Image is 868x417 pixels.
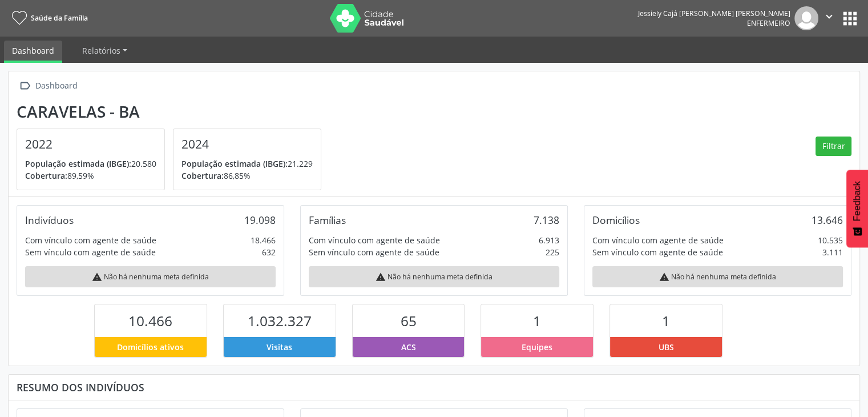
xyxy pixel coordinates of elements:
h4: 2024 [181,137,313,151]
a: Dashboard [4,41,62,63]
span: ACS [401,341,416,353]
span: Enfermeiro [747,18,790,28]
span: Cobertura: [181,170,224,181]
i: warning [659,272,669,282]
button: Feedback - Mostrar pesquisa [846,170,868,247]
div: Não há nenhuma meta definida [25,266,276,287]
p: 89,59% [25,170,156,182]
span: 10.466 [128,311,172,330]
div: 225 [546,246,559,258]
div: Indivíduos [25,214,74,226]
button: apps [840,9,860,29]
i:  [823,10,835,23]
span: 1 [662,311,670,330]
a: Relatórios [74,41,135,61]
div: Com vínculo com agente de saúde [592,234,724,246]
span: População estimada (IBGE): [181,158,288,169]
span: Domicílios ativos [117,341,184,353]
div: 7.138 [534,214,559,226]
span: 1.032.327 [248,311,312,330]
div: Não há nenhuma meta definida [592,266,843,287]
span: Feedback [852,181,862,221]
span: Visitas [267,341,292,353]
div: 13.646 [812,214,843,226]
div: 6.913 [539,234,559,246]
span: Relatórios [82,45,120,56]
div: Caravelas - BA [17,102,329,121]
p: 86,85% [181,170,313,182]
span: 1 [533,311,541,330]
div: Dashboard [33,78,79,94]
p: 21.229 [181,158,313,170]
span: Equipes [522,341,552,353]
div: Famílias [309,214,346,226]
i:  [17,78,33,94]
div: Com vínculo com agente de saúde [25,234,156,246]
p: 20.580 [25,158,156,170]
i: warning [376,272,386,282]
div: Sem vínculo com agente de saúde [25,246,156,258]
span: Saúde da Família [31,13,88,23]
a: Saúde da Família [8,9,88,27]
div: Domicílios [592,214,640,226]
span: Cobertura: [25,170,67,181]
button: Filtrar [815,137,851,156]
div: 18.466 [251,234,276,246]
div: 632 [262,246,276,258]
span: 65 [401,311,417,330]
span: População estimada (IBGE): [25,158,131,169]
div: 3.111 [822,246,843,258]
div: Resumo dos indivíduos [17,381,851,394]
h4: 2022 [25,137,156,151]
img: img [794,6,818,30]
div: Não há nenhuma meta definida [309,266,559,287]
div: 10.535 [818,234,843,246]
div: Sem vínculo com agente de saúde [592,246,723,258]
button:  [818,6,840,30]
span: UBS [659,341,674,353]
div: Sem vínculo com agente de saúde [309,246,439,258]
div: Com vínculo com agente de saúde [309,234,440,246]
i: warning [92,272,102,282]
div: 19.098 [244,214,276,226]
div: Jessiely Cajá [PERSON_NAME] [PERSON_NAME] [638,9,790,18]
a:  Dashboard [17,78,79,94]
